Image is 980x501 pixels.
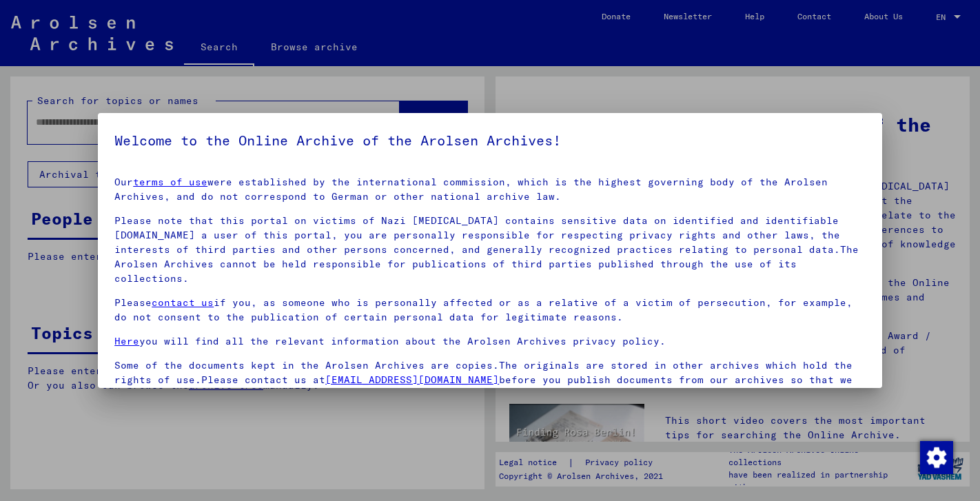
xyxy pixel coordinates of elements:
[920,441,953,474] img: Change consent
[114,335,139,347] a: Here
[114,334,866,349] p: you will find all the relevant information about the Arolsen Archives privacy policy.
[114,214,866,286] p: Please note that this portal on victims of Nazi [MEDICAL_DATA] contains sensitive data on identif...
[114,296,866,325] p: Please if you, as someone who is personally affected or as a relative of a victim of persecution,...
[152,296,214,309] a: contact us
[133,176,207,188] a: terms of use
[114,175,866,204] p: Our were established by the international commission, which is the highest governing body of the ...
[114,130,866,152] h5: Welcome to the Online Archive of the Arolsen Archives!
[114,358,866,402] p: Some of the documents kept in the Arolsen Archives are copies.The originals are stored in other a...
[325,374,499,386] a: [EMAIL_ADDRESS][DOMAIN_NAME]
